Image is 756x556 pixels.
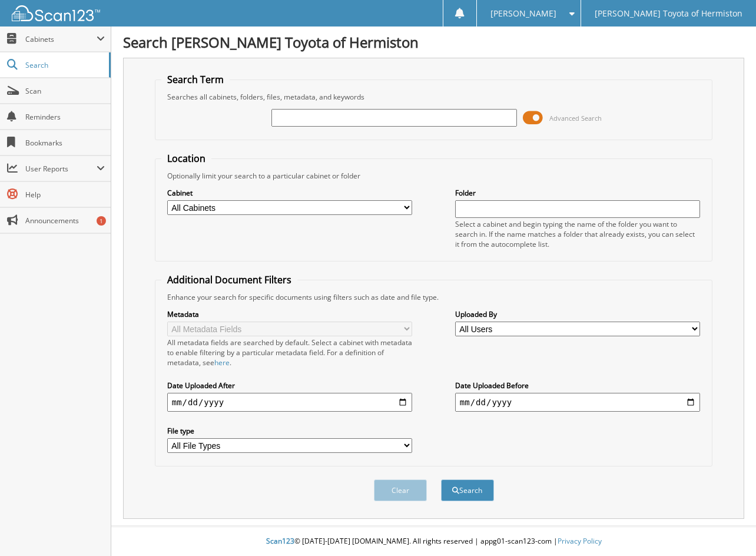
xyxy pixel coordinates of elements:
label: Uploaded By [455,309,700,319]
span: Search [25,60,103,70]
span: Bookmarks [25,138,105,148]
label: Cabinet [167,188,412,198]
span: [PERSON_NAME] [490,10,556,17]
legend: Search Term [161,73,230,86]
input: start [167,393,412,412]
span: Help [25,190,105,200]
span: [PERSON_NAME] Toyota of Hermiston [595,10,742,17]
span: Scan [25,86,105,96]
span: Scan123 [266,536,294,546]
h1: Search [PERSON_NAME] Toyota of Hermiston [123,32,744,52]
button: Clear [374,479,427,501]
label: File type [167,426,412,436]
div: Enhance your search for specific documents using filters such as date and file type. [161,292,707,302]
div: 1 [97,216,106,226]
div: Searches all cabinets, folders, files, metadata, and keywords [161,92,707,102]
span: Reminders [25,112,105,122]
input: end [455,393,700,412]
label: Date Uploaded After [167,380,412,390]
span: Cabinets [25,34,97,44]
div: Select a cabinet and begin typing the name of the folder you want to search in. If the name match... [455,219,700,249]
button: Search [441,479,494,501]
legend: Location [161,152,211,165]
legend: Additional Document Filters [161,273,297,286]
span: Advanced Search [549,114,602,123]
span: User Reports [25,164,97,174]
label: Date Uploaded Before [455,380,700,390]
img: scan123-logo-white.svg [12,5,100,21]
label: Metadata [167,309,412,319]
a: Privacy Policy [558,536,602,546]
span: Announcements [25,216,105,226]
label: Folder [455,188,700,198]
div: © [DATE]-[DATE] [DOMAIN_NAME]. All rights reserved | appg01-scan123-com | [111,527,756,556]
a: here [214,358,230,368]
div: Optionally limit your search to a particular cabinet or folder [161,171,707,181]
div: All metadata fields are searched by default. Select a cabinet with metadata to enable filtering b... [167,337,412,368]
